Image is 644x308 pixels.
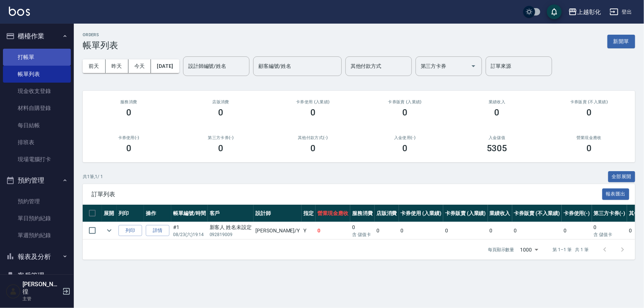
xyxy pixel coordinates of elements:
[310,107,316,118] h3: 0
[402,107,407,118] h3: 0
[375,222,399,239] td: 0
[592,205,627,222] th: 第三方卡券(-)
[488,246,514,253] p: 每頁顯示數量
[104,225,115,236] button: expand row
[210,224,252,231] div: 新客人 姓名未設定
[117,205,144,222] th: 列印
[171,205,208,222] th: 帳單編號/時間
[547,4,562,19] button: save
[552,100,627,104] h2: 卡券販賣 (不入業績)
[517,240,541,260] div: 1000
[586,107,592,118] h3: 0
[92,135,166,140] h2: 卡券使用(-)
[495,107,500,118] h3: 0
[352,231,373,238] p: 含 儲值卡
[3,27,71,46] button: 櫃檯作業
[402,143,407,153] h3: 0
[350,205,375,222] th: 服務消費
[399,222,444,239] td: 0
[218,107,223,118] h3: 0
[171,222,208,239] td: #1
[92,100,166,104] h3: 服務消費
[146,225,169,236] a: 詳情
[276,100,350,104] h2: 卡券使用 (入業績)
[512,205,562,222] th: 卡券販賣 (不入業績)
[83,40,118,51] h3: 帳單列表
[9,7,30,16] img: Logo
[3,66,71,83] a: 帳單列表
[602,190,630,197] a: 報表匯出
[302,222,316,239] td: Y
[210,231,252,238] p: 092819009
[562,205,592,222] th: 卡券使用(-)
[302,205,316,222] th: 指定
[3,134,71,151] a: 排班表
[316,222,350,239] td: 0
[184,135,258,140] h2: 第三方卡券(-)
[488,205,512,222] th: 業績收入
[375,205,399,222] th: 店販消費
[173,231,206,238] p: 08/23 (六) 19:14
[254,205,302,222] th: 設計師
[562,222,592,239] td: 0
[23,281,60,295] h5: [PERSON_NAME]徨
[83,32,118,37] h2: ORDERS
[118,225,142,236] button: 列印
[552,135,627,140] h2: 營業現金應收
[607,35,635,48] button: 新開單
[350,222,375,239] td: 0
[3,117,71,134] a: 每日結帳
[92,191,602,198] span: 訂單列表
[607,38,635,45] a: 新開單
[128,59,151,73] button: 今天
[3,100,71,117] a: 材料自購登錄
[607,5,635,19] button: 登出
[3,49,71,66] a: 打帳單
[399,205,444,222] th: 卡券使用 (入業績)
[577,7,601,17] div: 上越彰化
[368,135,442,140] h2: 入金使用(-)
[184,100,258,104] h2: 店販消費
[126,143,131,153] h3: 0
[83,59,106,73] button: 前天
[316,205,350,222] th: 營業現金應收
[3,83,71,100] a: 現金收支登錄
[102,205,117,222] th: 展開
[310,143,316,153] h3: 0
[3,210,71,227] a: 單日預約紀錄
[83,173,103,180] p: 共 1 筆, 1 / 1
[3,266,71,285] button: 客戶管理
[602,188,630,200] button: 報表匯出
[3,151,71,168] a: 現場電腦打卡
[460,135,534,140] h2: 入金儲值
[254,222,302,239] td: [PERSON_NAME] /Y
[3,171,71,190] button: 預約管理
[512,222,562,239] td: 0
[594,231,626,238] p: 含 儲值卡
[592,222,627,239] td: 0
[468,60,479,72] button: Open
[276,135,350,140] h2: 其他付款方式(-)
[3,247,71,266] button: 報表及分析
[126,107,131,118] h3: 0
[6,284,21,299] img: Person
[487,143,507,153] h3: 5305
[586,143,592,153] h3: 0
[460,100,534,104] h2: 業績收入
[368,100,442,104] h2: 卡券販賣 (入業績)
[443,222,488,239] td: 0
[3,193,71,210] a: 預約管理
[608,171,636,183] button: 全部展開
[106,59,128,73] button: 昨天
[218,143,223,153] h3: 0
[553,246,589,253] p: 第 1–1 筆 共 1 筆
[3,227,71,244] a: 單週預約紀錄
[488,222,512,239] td: 0
[565,4,604,20] button: 上越彰化
[23,295,60,302] p: 主管
[151,59,179,73] button: [DATE]
[144,205,171,222] th: 操作
[443,205,488,222] th: 卡券販賣 (入業績)
[208,205,254,222] th: 客戶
